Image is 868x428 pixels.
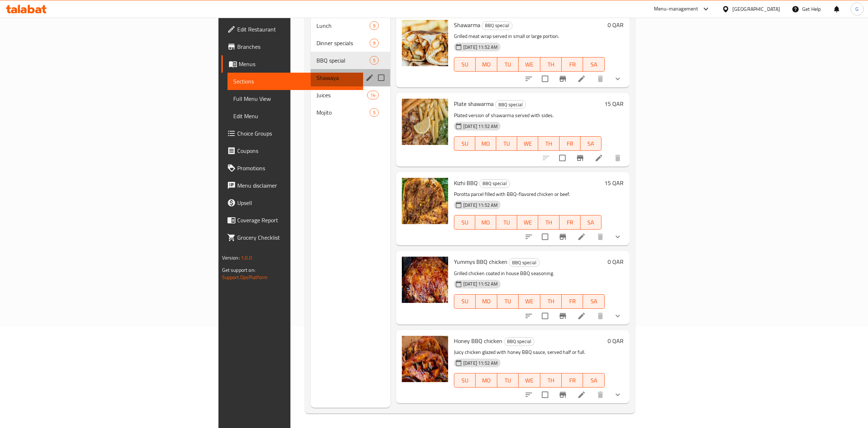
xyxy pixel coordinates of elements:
[454,256,507,267] span: Yummys BBQ chicken
[222,265,255,275] span: Get support on:
[554,307,571,325] button: Branch-specific-item
[609,149,626,167] button: delete
[496,136,517,151] button: TU
[478,59,494,70] span: MO
[504,337,534,346] span: BBQ special
[222,253,240,262] span: Version:
[520,217,535,228] span: WE
[454,136,475,151] button: SU
[592,307,609,325] button: delete
[311,104,390,121] div: Mojito5
[370,108,379,117] div: items
[571,149,589,167] button: Branch-specific-item
[221,38,363,55] a: Branches
[520,307,537,325] button: sort-choices
[370,56,379,65] div: items
[476,373,497,388] button: MO
[475,215,496,230] button: MO
[476,57,497,72] button: MO
[577,390,586,399] a: Edit menu item
[565,375,580,386] span: FR
[499,138,514,149] span: TU
[457,59,473,70] span: SU
[604,99,624,109] h6: 15 QAR
[316,39,370,47] span: Dinner specials
[454,215,475,230] button: SU
[500,375,516,386] span: TU
[522,59,537,70] span: WE
[540,373,562,388] button: TH
[478,138,493,149] span: MO
[583,57,604,72] button: SA
[519,57,540,72] button: WE
[480,179,510,188] span: BBQ special
[457,138,472,149] span: SU
[311,86,390,104] div: Juices14
[454,20,480,30] span: Shawarma
[586,375,601,386] span: SA
[520,228,537,245] button: sort-choices
[482,21,512,30] span: BBQ special
[554,228,571,245] button: Branch-specific-item
[316,56,370,65] span: BBQ special
[500,59,516,70] span: TU
[370,109,378,116] span: 5
[370,22,378,29] span: 9
[221,21,363,38] a: Edit Restaurant
[537,229,553,244] span: Select to update
[221,211,363,229] a: Coverage Report
[609,386,626,403] button: show more
[227,90,363,107] a: Full Menu View
[460,123,501,130] span: [DATE] 11:52 AM
[237,233,358,242] span: Grocery Checklist
[613,312,622,320] svg: Show Choices
[604,178,624,188] h6: 15 QAR
[609,70,626,87] button: show more
[478,217,493,228] span: MO
[478,296,494,307] span: MO
[613,74,622,83] svg: Show Choices
[580,136,601,151] button: SA
[237,164,358,172] span: Promotions
[543,375,559,386] span: TH
[537,387,553,402] span: Select to update
[241,253,252,262] span: 1.0.0
[583,294,604,309] button: SA
[538,215,559,230] button: TH
[237,25,358,34] span: Edit Restaurant
[233,94,358,103] span: Full Menu View
[476,294,497,309] button: MO
[460,44,501,51] span: [DATE] 11:52 AM
[457,375,473,386] span: SU
[221,177,363,194] a: Menu disclaimer
[608,20,624,30] h6: 0 QAR
[316,91,367,99] div: Juices
[517,136,538,151] button: WE
[554,70,571,87] button: Branch-specific-item
[497,294,519,309] button: TU
[495,100,526,109] span: BBQ special
[237,216,358,224] span: Coverage Report
[454,177,478,188] span: Kizhi BBQ
[538,136,559,151] button: TH
[592,70,609,87] button: delete
[537,71,553,86] span: Select to update
[562,217,578,228] span: FR
[454,98,494,109] span: Plate shawarma
[316,108,370,117] div: Mojito
[855,5,859,13] span: G
[519,373,540,388] button: WE
[454,190,601,199] p: Porotta parcel filled with BBQ-flavored chicken or beef.
[496,215,517,230] button: TU
[311,17,390,34] div: Lunch9
[402,20,448,66] img: Shawarma
[559,215,580,230] button: FR
[370,57,378,64] span: 5
[583,217,599,228] span: SA
[543,59,559,70] span: TH
[732,5,780,13] div: [GEOGRAPHIC_DATA]
[478,375,494,386] span: MO
[577,312,586,320] a: Edit menu item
